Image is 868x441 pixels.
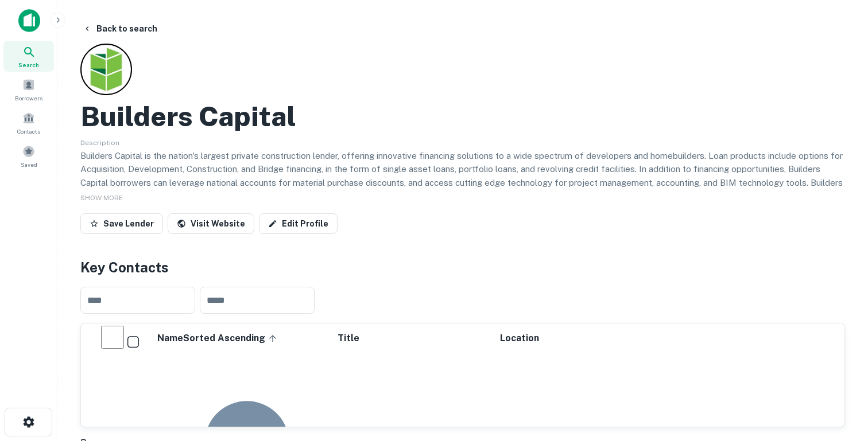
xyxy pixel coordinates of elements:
[80,149,845,217] p: Builders Capital is the nation's largest private construction lender, offering innovative financi...
[80,213,163,234] button: Save Lender
[3,41,54,72] a: Search
[80,100,296,133] h2: Builders Capital
[499,323,712,353] th: Location
[80,194,123,202] span: SHOW MORE
[78,18,162,39] button: Back to search
[18,60,39,69] span: Search
[3,74,54,105] a: Borrowers
[3,107,54,138] a: Contacts
[80,257,845,278] h4: Key Contacts
[80,139,119,147] span: Description
[337,323,499,353] th: Title
[259,213,338,234] a: Edit Profile
[811,349,868,404] iframe: Chat Widget
[21,160,37,169] span: Saved
[157,331,280,345] span: Namesorted ascending
[183,331,265,345] div: sorted ascending
[81,323,844,427] div: scrollable content
[168,213,254,234] a: Visit Website
[3,141,54,171] a: Saved
[157,323,337,353] th: Namesorted ascending
[17,127,40,136] span: Contacts
[15,93,42,103] span: Borrowers
[500,331,539,345] span: Location
[18,9,40,32] img: capitalize-icon.png
[338,331,374,345] span: Title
